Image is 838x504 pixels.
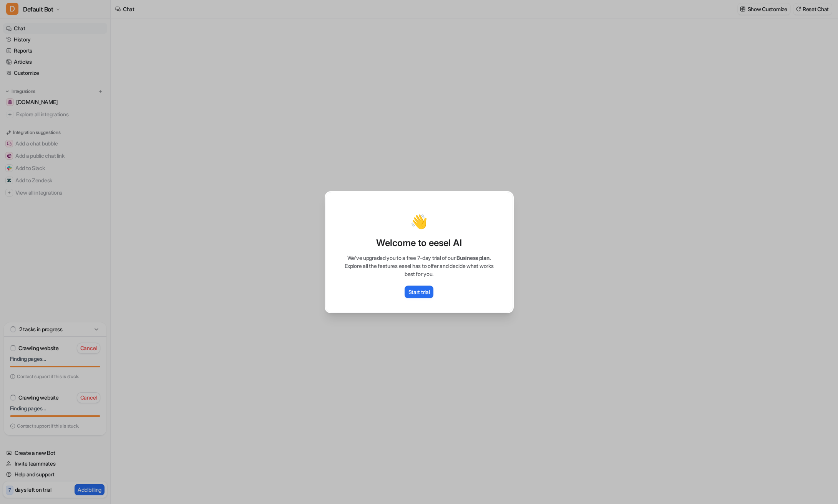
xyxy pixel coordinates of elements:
[334,237,505,249] p: Welcome to eesel AI
[334,254,505,262] p: We’ve upgraded you to a free 7-day trial of our
[334,262,505,278] p: Explore all the features eesel has to offer and decide what works best for you.
[408,288,430,296] p: Start trial
[410,214,428,229] p: 👋
[456,254,491,261] span: Business plan.
[405,286,434,298] button: Start trial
